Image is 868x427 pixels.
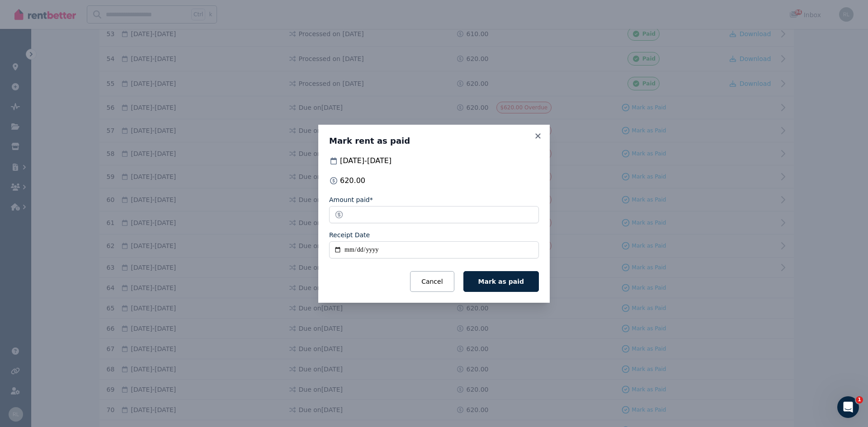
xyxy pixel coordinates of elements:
[329,136,539,146] h3: Mark rent as paid
[340,155,392,166] span: [DATE] - [DATE]
[856,396,863,404] span: 1
[410,271,454,292] button: Cancel
[329,230,370,239] label: Receipt Date
[340,175,365,186] span: 620.00
[463,271,539,292] button: Mark as paid
[837,396,859,418] iframe: Intercom live chat
[478,278,524,285] span: Mark as paid
[329,195,373,204] label: Amount paid*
